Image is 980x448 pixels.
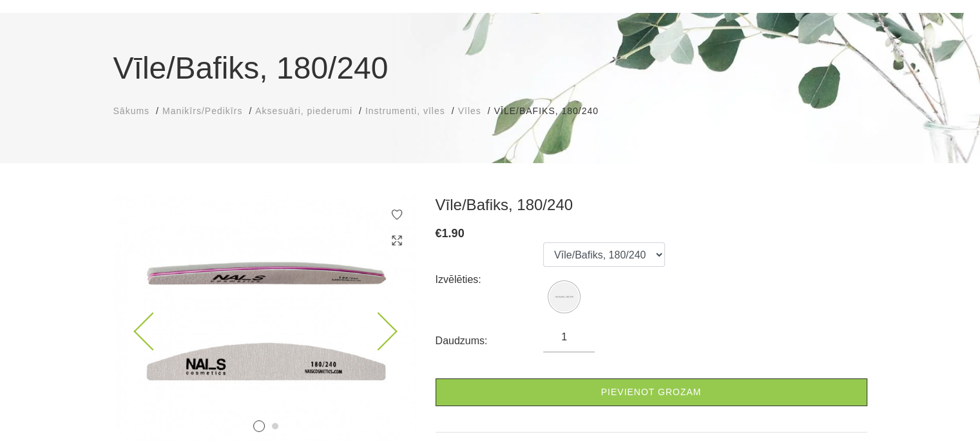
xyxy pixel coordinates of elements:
[436,331,544,351] div: Daudzums:
[494,104,611,118] li: Vīle/Bafiks, 180/240
[550,282,579,311] img: Vīle/Bafiks, 180/240
[436,227,442,240] span: €
[162,104,242,118] a: Manikīrs/Pedikīrs
[162,106,242,116] span: Manikīrs/Pedikīrs
[113,195,416,442] img: ...
[458,106,481,116] span: Vīles
[113,104,150,118] a: Sākums
[436,195,867,215] h3: Vīle/Bafiks, 180/240
[255,106,352,116] span: Aksesuāri, piederumi
[365,104,445,118] a: Instrumenti, vīles
[113,106,150,116] span: Sākums
[458,104,481,118] a: Vīles
[436,269,544,290] div: Izvēlēties:
[272,423,278,429] button: 2 of 2
[365,106,445,116] span: Instrumenti, vīles
[253,420,265,432] button: 1 of 2
[436,378,867,406] a: Pievienot grozam
[113,45,867,92] h1: Vīle/Bafiks, 180/240
[442,227,465,240] span: 1.90
[255,104,352,118] a: Aksesuāri, piederumi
